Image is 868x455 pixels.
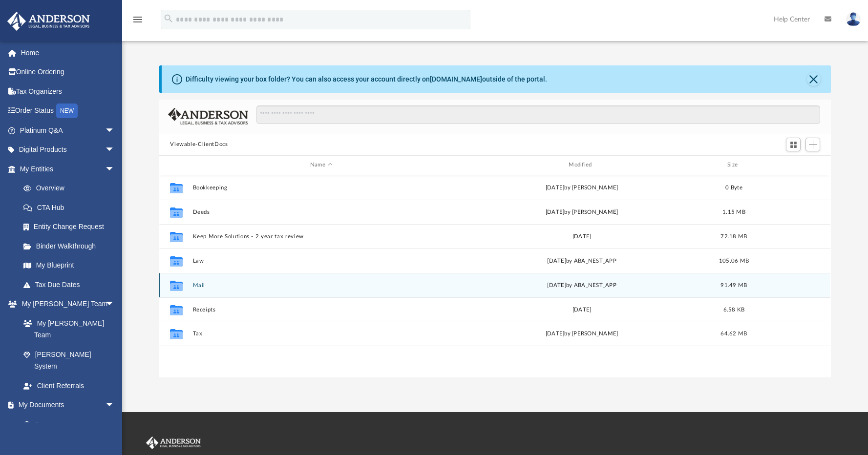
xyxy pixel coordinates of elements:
[14,313,120,345] a: My [PERSON_NAME] Team
[193,307,449,313] button: Receipts
[723,307,745,312] span: 6.58 KB
[726,185,743,190] span: 0 Byte
[721,233,747,239] span: 72.18 MB
[7,395,125,415] a: My Documentsarrow_drop_down
[256,105,820,124] input: Search files and folders
[105,395,125,415] span: arrow_drop_down
[132,14,144,25] i: menu
[193,331,449,337] button: Tax
[454,256,710,265] div: [DATE] by ABA_NEST_APP
[4,12,93,31] img: Anderson Advisors Platinum Portal
[758,161,826,169] div: id
[7,294,125,314] a: My [PERSON_NAME] Teamarrow_drop_down
[7,43,129,62] a: Home
[722,209,745,214] span: 1.15 MB
[56,103,78,118] div: NEW
[14,236,129,256] a: Binder Walkthrough
[719,258,749,263] span: 105.06 MB
[193,233,449,240] button: Keep More Solutions - 2 year tax review
[14,376,125,395] a: Client Referrals
[193,185,449,191] button: Bookkeeping
[159,175,830,377] div: grid
[14,414,120,434] a: Box
[7,140,129,160] a: Digital Productsarrow_drop_down
[453,161,710,169] div: Modified
[7,82,129,101] a: Tax Organizers
[14,179,129,198] a: Overview
[192,161,449,169] div: Name
[7,62,129,82] a: Online Ordering
[14,275,129,294] a: Tax Due Dates
[14,217,129,237] a: Entity Change Request
[164,161,188,169] div: id
[454,207,710,216] div: [DATE] by [PERSON_NAME]
[454,183,710,192] div: [DATE] by [PERSON_NAME]
[7,101,129,121] a: Order StatusNEW
[163,13,174,24] i: search
[721,331,747,336] span: 64.62 MB
[193,258,449,264] button: Law
[430,75,482,83] a: [DOMAIN_NAME]
[14,198,129,217] a: CTA Hub
[105,121,125,141] span: arrow_drop_down
[454,232,710,241] div: [DATE]
[186,74,547,84] div: Difficulty viewing your box folder? You can also access your account directly on outside of the p...
[105,294,125,314] span: arrow_drop_down
[454,330,710,338] div: [DATE] by [PERSON_NAME]
[7,159,129,179] a: My Entitiesarrow_drop_down
[193,209,449,215] button: Deeds
[7,121,129,140] a: Platinum Q&Aarrow_drop_down
[805,138,820,151] button: Add
[721,282,747,288] span: 91.49 MB
[846,12,861,26] img: User Pic
[193,282,449,289] button: Mail
[786,138,801,151] button: Switch to Grid View
[105,140,125,160] span: arrow_drop_down
[14,345,125,376] a: [PERSON_NAME] System
[132,19,144,25] a: menu
[170,140,228,149] button: Viewable-ClientDocs
[14,256,125,275] a: My Blueprint
[454,305,710,314] div: [DATE]
[105,159,125,179] span: arrow_drop_down
[807,72,821,86] button: Close
[454,281,710,290] div: [DATE] by ABA_NEST_APP
[715,161,754,169] div: Size
[144,436,203,449] img: Anderson Advisors Platinum Portal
